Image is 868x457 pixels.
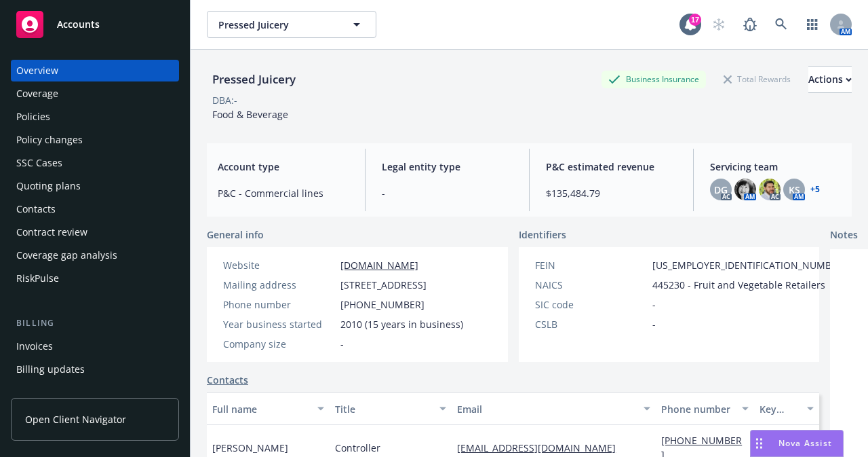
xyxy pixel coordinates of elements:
a: Contacts [207,373,248,387]
div: Billing [11,316,179,330]
a: Contacts [11,198,179,220]
button: Key contact [754,392,819,425]
span: Identifiers [519,227,566,242]
span: Pressed Juicery [218,18,336,32]
div: Coverage [16,83,58,105]
a: Overview [11,60,179,81]
button: Full name [207,392,330,425]
span: Servicing team [710,160,841,174]
div: Drag to move [751,431,768,456]
button: Title [330,392,452,425]
div: SSC Cases [16,152,62,174]
div: DBA: - [212,93,237,107]
div: Overview [16,60,58,81]
img: photo [734,179,756,200]
a: Coverage [11,83,179,105]
span: [STREET_ADDRESS] [340,278,427,292]
div: Phone number [661,402,733,416]
div: Contract review [16,221,87,243]
img: photo [759,179,781,200]
a: Policies [11,106,179,128]
div: Coverage gap analysis [16,244,117,266]
a: Billing updates [11,359,179,380]
div: Billing updates [16,359,85,380]
span: 2010 (15 years in business) [340,317,463,331]
span: [PHONE_NUMBER] [340,297,425,312]
button: Pressed Juicery [207,11,376,38]
a: SSC Cases [11,152,179,174]
div: Website [223,258,335,272]
span: Nova Assist [778,437,832,449]
div: Contacts [16,198,56,220]
div: CSLB [535,317,647,331]
span: [US_EMPLOYER_IDENTIFICATION_NUMBER] [652,258,846,272]
a: Search [768,11,795,38]
div: RiskPulse [16,268,59,289]
span: [PERSON_NAME] [212,441,288,455]
a: Report a Bug [736,11,764,38]
span: Food & Beverage [212,108,288,121]
div: Business Insurance [601,71,706,88]
div: Policies [16,106,50,128]
div: Policy changes [16,129,83,151]
a: Start snowing [705,11,732,38]
span: DG [714,183,728,197]
a: RiskPulse [11,268,179,289]
div: Full name [212,402,309,416]
div: SIC code [535,297,647,312]
a: +5 [810,185,820,194]
div: Title [335,402,432,416]
a: Coverage gap analysis [11,244,179,266]
span: General info [207,227,264,242]
button: Actions [808,66,852,93]
span: $135,484.79 [546,186,677,200]
button: Phone number [656,392,753,425]
span: - [652,317,656,331]
div: Email [457,402,635,416]
a: Account charges [11,382,179,403]
span: Account type [218,160,349,174]
span: P&C - Commercial lines [218,186,349,200]
div: Key contact [759,402,799,416]
div: FEIN [535,258,647,272]
a: Quoting plans [11,175,179,197]
span: - [652,297,656,312]
div: Mailing address [223,278,335,292]
span: Controller [335,441,380,455]
div: Phone number [223,297,335,312]
div: Pressed Juicery [207,71,301,88]
span: - [382,186,513,200]
span: - [340,337,344,351]
div: Quoting plans [16,175,81,197]
a: Switch app [799,11,826,38]
a: Invoices [11,335,179,357]
a: [EMAIL_ADDRESS][DOMAIN_NAME] [457,441,627,454]
span: Open Client Navigator [25,412,126,426]
div: NAICS [535,278,647,292]
span: Notes [830,227,858,244]
span: 445230 - Fruit and Vegetable Retailers [652,278,825,292]
button: Email [452,392,656,425]
a: Contract review [11,221,179,243]
a: Policy changes [11,129,179,151]
div: Actions [808,67,852,92]
a: [DOMAIN_NAME] [340,259,418,272]
span: KS [789,183,800,197]
button: Nova Assist [750,430,844,457]
span: P&C estimated revenue [546,160,677,174]
div: Invoices [16,335,53,357]
div: 17 [689,14,701,26]
div: Account charges [16,382,92,403]
div: Company size [223,337,335,351]
a: Accounts [11,5,179,43]
span: Accounts [57,19,100,30]
span: Legal entity type [382,160,513,174]
div: Total Rewards [717,71,797,88]
div: Year business started [223,317,335,331]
